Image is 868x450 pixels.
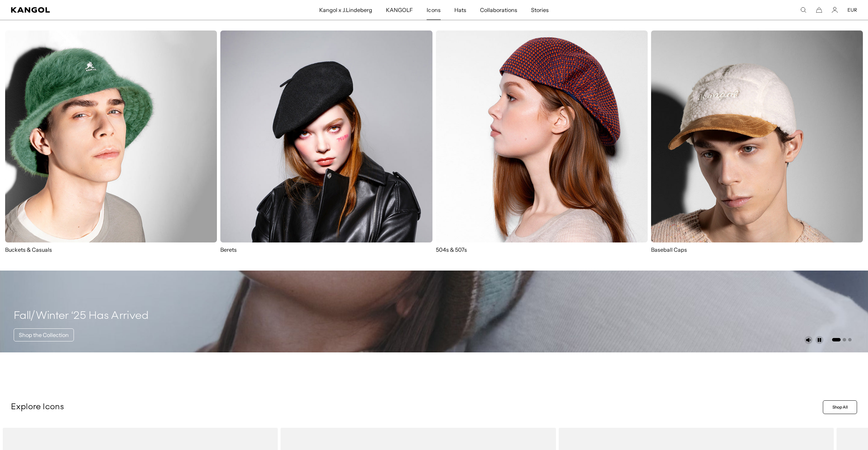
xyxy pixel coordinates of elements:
a: Shop the Collection [14,328,74,341]
p: Baseball Caps [651,246,863,253]
p: Buckets & Casuals [5,246,217,253]
ul: Select a slide to show [831,337,852,342]
button: Pause [815,336,824,344]
a: Berets [220,30,432,253]
summary: Search here [800,7,806,13]
p: 504s & 507s [436,246,648,253]
a: Account [832,7,838,13]
button: Go to slide 1 [832,338,841,341]
a: Shop All [823,400,857,414]
button: Go to slide 2 [843,338,846,341]
button: Go to slide 3 [848,338,852,341]
button: Cart [816,7,822,13]
a: Kangol [11,7,212,13]
p: Explore Icons [11,402,820,412]
p: Berets [220,246,432,253]
button: EUR [847,7,857,13]
a: Baseball Caps [651,30,863,260]
a: 504s & 507s [436,30,648,253]
a: Buckets & Casuals [5,30,217,253]
h4: Fall/Winter ‘25 Has Arrived [14,309,149,323]
button: Unmute [804,336,813,344]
